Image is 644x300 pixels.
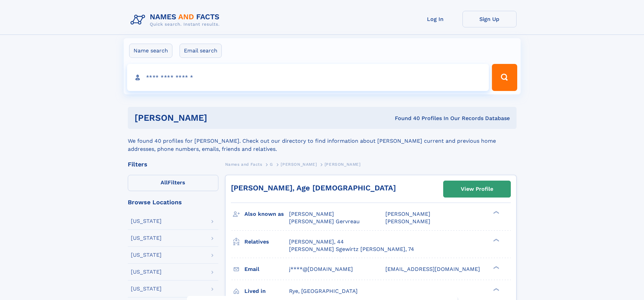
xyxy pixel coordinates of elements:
a: Sign Up [462,11,517,27]
a: G [270,160,273,168]
span: [PERSON_NAME] [385,218,430,225]
div: ❯ [492,265,500,270]
span: [PERSON_NAME] [325,162,361,167]
a: Names and Facts [225,160,262,168]
div: ❯ [492,287,500,292]
div: We found 40 profiles for [PERSON_NAME]. Check out our directory to find information about [PERSON... [128,129,517,153]
div: Browse Locations [128,199,218,205]
h3: Lived in [244,285,289,297]
span: [PERSON_NAME] Gervreau [289,218,360,225]
a: [PERSON_NAME], 44 [289,238,344,246]
label: Email search [180,44,222,58]
span: All [161,179,168,186]
input: search input [127,64,489,91]
img: Logo Names and Facts [128,11,225,29]
div: ❯ [492,238,500,242]
span: Rye, [GEOGRAPHIC_DATA] [289,288,358,294]
span: [PERSON_NAME] [289,211,334,217]
a: [PERSON_NAME] Sgewirtz [PERSON_NAME], 74 [289,246,414,253]
div: [US_STATE] [131,235,162,241]
h3: Email [244,263,289,275]
div: [US_STATE] [131,218,162,224]
div: Filters [128,161,218,167]
span: [EMAIL_ADDRESS][DOMAIN_NAME] [385,266,480,272]
h1: [PERSON_NAME] [135,114,301,122]
span: [PERSON_NAME] [385,211,430,217]
h3: Relatives [244,236,289,248]
a: Log In [408,11,462,27]
a: [PERSON_NAME] [281,160,317,168]
h3: Also known as [244,208,289,220]
div: ❯ [492,210,500,215]
div: [US_STATE] [131,269,162,275]
div: View Profile [461,181,493,197]
div: [US_STATE] [131,252,162,258]
label: Filters [128,175,218,191]
label: Name search [129,44,172,58]
a: [PERSON_NAME], Age [DEMOGRAPHIC_DATA] [231,184,396,192]
button: Search Button [492,64,517,91]
a: View Profile [444,181,510,197]
div: [US_STATE] [131,286,162,292]
span: G [270,162,273,167]
span: [PERSON_NAME] [281,162,317,167]
div: Found 40 Profiles In Our Records Database [301,115,510,122]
